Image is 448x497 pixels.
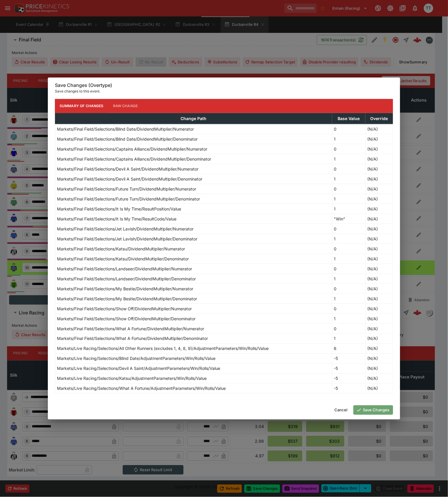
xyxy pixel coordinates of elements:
[55,113,332,124] th: Change Path
[332,353,365,363] td: -5
[57,266,192,272] p: Markets/Final Field/Selections/Landseer/DividendMultiplier/Numerator
[57,186,196,192] p: Markets/Final Field/Selections/Future Turn/DividendMultiplier/Numerator
[332,124,365,134] td: 0
[366,154,393,164] td: (N/A)
[332,343,365,353] td: 6
[332,154,365,164] td: 1
[366,264,393,274] td: (N/A)
[366,254,393,264] td: (N/A)
[332,383,365,393] td: -5
[332,304,365,314] td: 0
[332,164,365,174] td: 0
[57,136,198,142] p: Markets/Final Field/Selections/Blind Date/DividendMultiplier/Denominator
[366,314,393,324] td: (N/A)
[366,124,393,134] td: (N/A)
[366,214,393,224] td: (N/A)
[57,196,200,202] p: Markets/Final Field/Selections/Future Turn/DividendMultiplier/Denominator
[57,176,202,182] p: Markets/Final Field/Selections/Devil A Saint/DividendMultiplier/Denominator
[366,244,393,254] td: (N/A)
[55,99,108,113] button: Summary of Changes
[366,363,393,373] td: (N/A)
[332,244,365,254] td: 0
[366,333,393,343] td: (N/A)
[57,166,198,172] p: Markets/Final Field/Selections/Devil A Saint/DividendMultiplier/Numerator
[55,88,393,94] p: Save changes to this event.
[366,184,393,194] td: (N/A)
[366,134,393,144] td: (N/A)
[108,99,143,113] button: Raw Change
[366,274,393,284] td: (N/A)
[353,405,393,415] button: Save Changes
[332,274,365,284] td: 1
[331,405,351,415] button: Cancel
[57,206,181,212] p: Markets/Final Field/Selections/It Is My Time/ResultPosition/Value
[332,284,365,294] td: 0
[57,336,208,342] p: Markets/Final Field/Selections/What A Fortune/DividendMultiplier/Denominator
[366,284,393,294] td: (N/A)
[332,184,365,194] td: 0
[57,156,211,162] p: Markets/Final Field/Selections/Captains Alliance/DividendMultiplier/Denominator
[57,375,207,382] p: Markets/Live Racing/Selections/Katsu/AdjustmentParameters/Win/Rolls/Value
[332,194,365,204] td: 1
[332,204,365,214] td: 1
[332,363,365,373] td: -5
[57,296,197,302] p: Markets/Final Field/Selections/My Bestie/DividendMultiplier/Denominator
[332,254,365,264] td: 1
[366,164,393,174] td: (N/A)
[57,326,204,332] p: Markets/Final Field/Selections/What A Fortune/DividendMultiplier/Numerator
[332,314,365,324] td: 1
[57,246,185,252] p: Markets/Final Field/Selections/Katsu/DividendMultiplier/Numerator
[57,146,207,152] p: Markets/Final Field/Selections/Captains Alliance/DividendMultiplier/Numerator
[366,324,393,333] td: (N/A)
[366,113,393,124] th: Override
[332,214,365,224] td: "Win"
[332,333,365,343] td: 1
[332,294,365,304] td: 1
[366,343,393,353] td: (N/A)
[332,144,365,154] td: 0
[366,234,393,244] td: (N/A)
[366,224,393,234] td: (N/A)
[55,82,393,88] h6: Save Changes (Overtype)
[57,226,193,232] p: Markets/Final Field/Selections/Jet Lavish/DividendMultiplier/Numerator
[332,234,365,244] td: 1
[366,304,393,314] td: (N/A)
[57,346,269,352] p: Markets/Live Racing/Selections/All Other Runners (excludes 1, 4, 8, 9)/AdjustmentParameters/Win/R...
[57,286,193,292] p: Markets/Final Field/Selections/My Bestie/DividendMultiplier/Numerator
[366,383,393,393] td: (N/A)
[332,134,365,144] td: 1
[57,306,192,312] p: Markets/Final Field/Selections/Show Off/DividendMultiplier/Numerator
[332,174,365,184] td: 1
[57,126,194,132] p: Markets/Final Field/Selections/Blind Date/DividendMultiplier/Numerator
[366,194,393,204] td: (N/A)
[366,144,393,154] td: (N/A)
[332,373,365,383] td: -5
[57,236,197,242] p: Markets/Final Field/Selections/Jet Lavish/DividendMultiplier/Denominator
[57,276,196,282] p: Markets/Final Field/Selections/Landseer/DividendMultiplier/Denominator
[332,324,365,333] td: 0
[366,204,393,214] td: (N/A)
[332,113,365,124] th: Base Value
[366,294,393,304] td: (N/A)
[57,316,196,322] p: Markets/Final Field/Selections/Show Off/DividendMultiplier/Denominator
[366,174,393,184] td: (N/A)
[332,264,365,274] td: 0
[366,373,393,383] td: (N/A)
[57,256,189,262] p: Markets/Final Field/Selections/Katsu/DividendMultiplier/Denominator
[57,216,176,222] p: Markets/Final Field/Selections/It Is My Time/ResultCode/Value
[332,224,365,234] td: 0
[57,385,226,392] p: Markets/Live Racing/Selections/What A Fortune/AdjustmentParameters/Win/Rolls/Value
[366,353,393,363] td: (N/A)
[57,356,215,362] p: Markets/Live Racing/Selections/Blind Date/AdjustmentParameters/Win/Rolls/Value
[57,365,220,372] p: Markets/Live Racing/Selections/Devil A Saint/AdjustmentParameters/Win/Rolls/Value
